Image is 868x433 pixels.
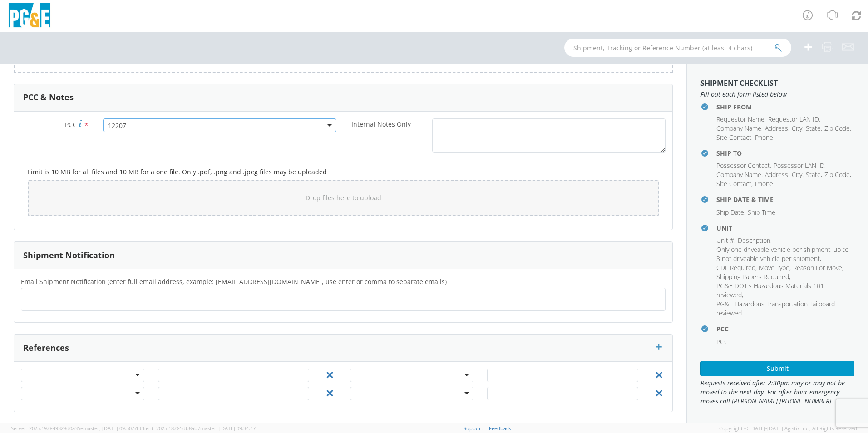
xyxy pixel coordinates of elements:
span: Requests received after 2:30pm may or may not be moved to the next day. For after hour emergency ... [700,379,854,406]
li: , [774,161,826,170]
li: , [792,124,804,133]
span: Address [765,124,788,133]
span: 12207 [108,121,331,130]
span: master, [DATE] 09:34:17 [200,425,256,432]
span: Phone [755,179,773,188]
span: Copyright © [DATE]-[DATE] Agistix Inc., All Rights Reserved [719,425,857,432]
span: Only one driveable vehicle per shipment, up to 3 not driveable vehicle per shipment [716,245,848,263]
li: , [765,124,789,133]
h3: References [23,344,69,353]
span: Phone [755,133,773,142]
span: Zip Code [824,170,850,179]
span: Internal Notes Only [351,120,411,128]
span: Requestor Name [716,115,764,123]
span: City [792,170,802,179]
h4: Ship To [716,150,854,157]
span: Server: 2025.19.0-49328d0a35e [11,425,138,432]
li: , [765,170,789,179]
li: , [716,124,763,133]
span: Address [765,170,788,179]
h5: Limit is 10 MB for all files and 10 MB for a one file. Only .pdf, .png and .jpeg files may be upl... [28,168,659,175]
a: Support [464,425,483,432]
li: , [716,272,790,281]
span: Zip Code [824,124,850,133]
span: Ship Date [716,208,744,216]
h4: Ship From [716,103,854,110]
h4: Ship Date & Time [716,196,854,203]
li: , [806,170,822,179]
span: Site Contact [716,133,751,142]
span: Description [738,236,770,245]
li: , [716,133,753,142]
li: , [824,170,851,179]
li: , [792,170,804,179]
span: Move Type [759,263,789,272]
span: Requestor LAN ID [768,115,819,123]
li: , [716,245,852,263]
span: master, [DATE] 09:50:51 [83,425,138,432]
span: Site Contact [716,179,751,188]
span: Company Name [716,170,761,179]
strong: Shipment Checklist [700,78,778,88]
li: , [716,179,753,188]
li: , [716,170,763,179]
span: Company Name [716,124,761,133]
span: Possessor LAN ID [774,161,824,170]
span: PCC [65,120,77,129]
img: pge-logo-06675f144f4cfa6a6814.png [7,3,52,30]
li: , [716,115,766,124]
li: , [716,161,771,170]
h4: PCC [716,325,854,332]
li: , [824,124,851,133]
li: , [793,263,843,272]
span: Client: 2025.18.0-5db8ab7 [140,425,256,432]
span: State [806,124,821,133]
span: Shipping Papers Required [716,272,789,281]
span: Possessor Contact [716,161,770,170]
span: Unit # [716,236,734,245]
h4: Unit [716,225,854,231]
span: 12207 [103,118,336,132]
span: PCC [716,337,728,346]
li: , [716,263,757,272]
h3: PCC & Notes [23,93,74,102]
span: Fill out each form listed below [700,90,854,99]
h3: Shipment Notification [23,251,115,260]
li: , [716,281,852,300]
input: Shipment, Tracking or Reference Number (at least 4 chars) [564,39,791,57]
li: , [806,124,822,133]
span: City [792,124,802,133]
span: PG&E Hazardous Transportation Tailboard reviewed [716,300,835,317]
span: Ship Time [748,208,775,216]
button: Submit [700,361,854,376]
a: Feedback [489,425,511,432]
span: State [806,170,821,179]
li: , [759,263,791,272]
li: , [716,236,735,245]
span: Email Shipment Notification (enter full email address, example: jdoe01@agistix.com, use enter or ... [21,277,447,286]
li: , [716,208,745,217]
span: PG&E DOT's Hazardous Materials 101 reviewed [716,281,824,299]
span: Reason For Move [793,263,842,272]
li: , [768,115,820,124]
span: Drop files here to upload [306,193,381,202]
li: , [738,236,772,245]
span: CDL Required [716,263,755,272]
